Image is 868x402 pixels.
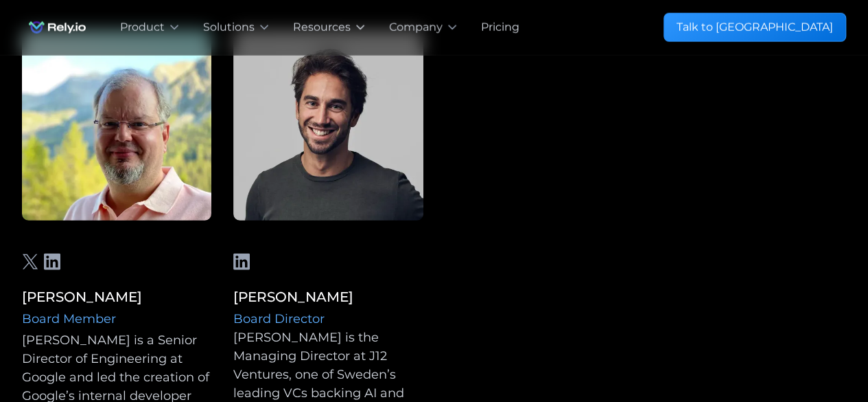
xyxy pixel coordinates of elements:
div: Resources [293,19,351,36]
iframe: Chatbot [777,311,849,383]
div: Product [120,19,165,36]
div: [PERSON_NAME] [233,287,423,307]
div: Board Director [233,310,423,328]
div: Company [389,19,443,36]
img: Rely.io logo [22,14,93,41]
a: Talk to [GEOGRAPHIC_DATA] [664,13,846,42]
img: Acacio Cruz [22,30,211,269]
img: Acacio Cruz [233,30,423,284]
div: Talk to [GEOGRAPHIC_DATA] [677,19,833,36]
div: Solutions [203,19,255,36]
div: [PERSON_NAME] [22,287,211,307]
div: Board Member [22,310,211,328]
a: Pricing [481,19,519,36]
a: home [22,14,93,41]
